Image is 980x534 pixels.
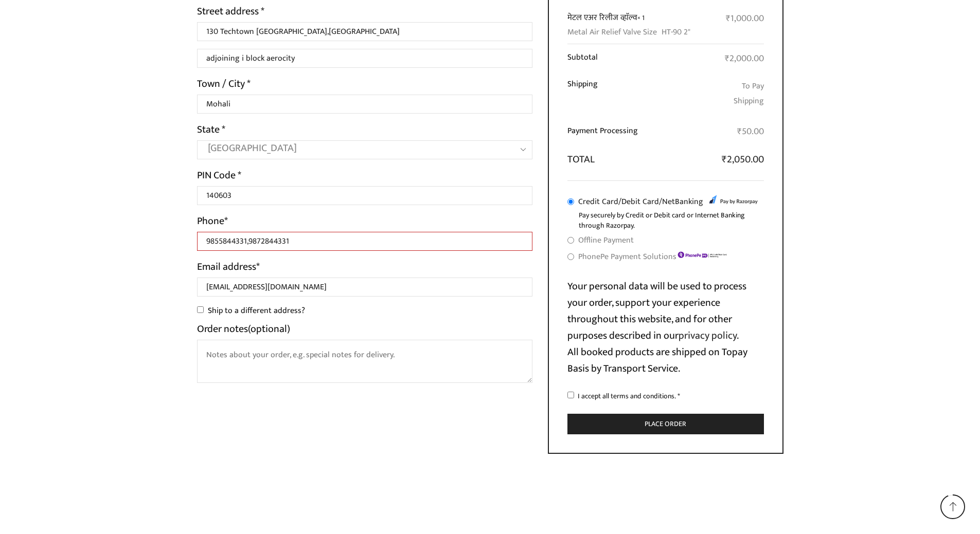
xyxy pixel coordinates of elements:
span: ₹ [726,11,730,26]
input: I accept all terms and conditions. * [567,392,574,398]
th: Payment Processing [567,119,703,145]
td: मेटल एअर रिलीज व्हाॅल्व [567,6,703,44]
label: Street address [197,3,264,20]
label: State [197,121,225,138]
p: Pay securely by Credit or Debit card or Internet Banking through Razorpay. [579,210,764,230]
span: ₹ [737,124,742,139]
th: Subtotal [567,44,703,72]
a: privacy policy [679,327,737,344]
abbr: required [678,390,680,402]
label: Credit Card/Debit Card/NetBanking [578,194,761,209]
bdi: 1,000.00 [726,11,764,26]
label: Email address [197,259,260,275]
p: HT-90 2" [662,26,690,38]
bdi: 2,000.00 [725,51,764,66]
input: Ship to a different address? [197,306,204,313]
span: Punjab [208,141,503,155]
button: Place order [567,414,764,435]
span: State [197,140,533,159]
label: PhonePe Payment Solutions [578,249,728,264]
bdi: 50.00 [737,124,764,139]
input: House number and street name [197,22,533,41]
label: Town / City [197,76,251,92]
label: Phone [197,213,228,229]
label: Offline Payment [578,233,634,248]
strong: × 1 [637,12,645,24]
th: Total [567,145,703,168]
span: Ship to a different address? [208,304,305,317]
span: (optional) [248,320,290,338]
span: ₹ [722,151,727,168]
th: Shipping [567,72,703,119]
input: Apartment, suite, unit, etc. (optional) [197,49,533,68]
span: I accept all terms and conditions. [578,390,676,402]
p: Your personal data will be used to process your order, support your experience throughout this we... [567,278,764,377]
img: PhonePe Payment Solutions [676,251,728,259]
dt: Metal Air Relief Valve Size [567,26,657,38]
label: Order notes [197,321,290,337]
img: Credit Card/Debit Card/NetBanking [706,193,758,207]
label: PIN Code [197,167,241,183]
label: To Pay Shipping [709,79,763,108]
span: ₹ [725,51,729,66]
bdi: 2,050.00 [722,151,764,168]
